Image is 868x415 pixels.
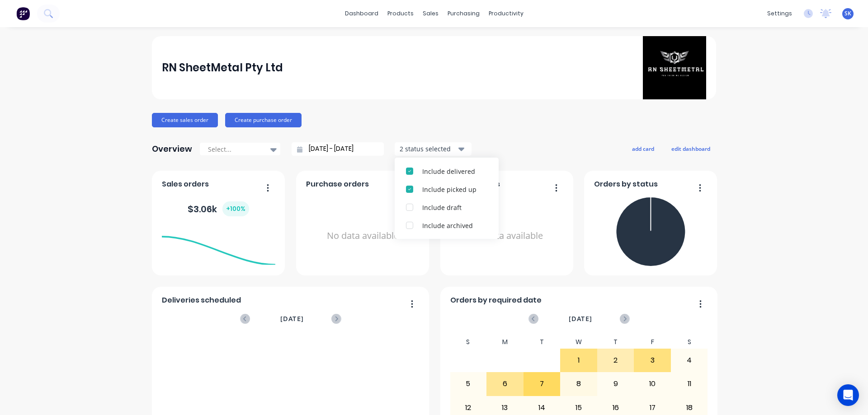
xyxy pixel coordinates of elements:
[225,113,302,127] button: Create purchase order
[280,314,304,324] span: [DATE]
[594,179,658,190] span: Orders by status
[422,185,487,194] div: Include picked up
[422,221,487,230] div: Include archived
[422,167,487,176] div: Include delivered
[598,373,634,395] div: 9
[422,203,487,212] div: Include draft
[561,373,597,395] div: 8
[597,336,634,349] div: T
[634,336,671,349] div: F
[383,7,418,20] div: products
[634,373,670,395] div: 10
[626,143,660,154] button: add card
[634,349,670,372] div: 3
[763,7,797,20] div: settings
[152,113,218,127] button: Create sales order
[837,384,859,406] div: Open Intercom Messenger
[400,144,457,154] div: 2 status selected
[524,373,560,395] div: 7
[162,179,209,190] span: Sales orders
[598,349,634,372] div: 2
[487,373,523,395] div: 6
[306,179,369,190] span: Purchase orders
[16,7,30,20] img: Factory
[643,36,706,99] img: RN SheetMetal Pty Ltd
[671,336,708,349] div: S
[340,7,383,20] a: dashboard
[844,9,851,18] span: SK
[306,193,420,279] div: No data available
[443,7,484,20] div: purchasing
[450,295,542,306] span: Orders by required date
[665,143,716,154] button: edit dashboard
[188,201,249,216] div: $ 3.06k
[450,336,487,349] div: S
[152,140,192,158] div: Overview
[162,59,283,77] div: RN SheetMetal Pty Ltd
[671,373,708,395] div: 11
[450,373,486,395] div: 5
[395,142,472,156] button: 2 status selected
[484,7,528,20] div: productivity
[222,201,249,216] div: + 100 %
[450,193,564,279] div: No data available
[569,314,592,324] span: [DATE]
[561,349,597,372] div: 1
[486,336,524,349] div: M
[671,349,708,372] div: 4
[560,336,597,349] div: W
[524,336,561,349] div: T
[418,7,443,20] div: sales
